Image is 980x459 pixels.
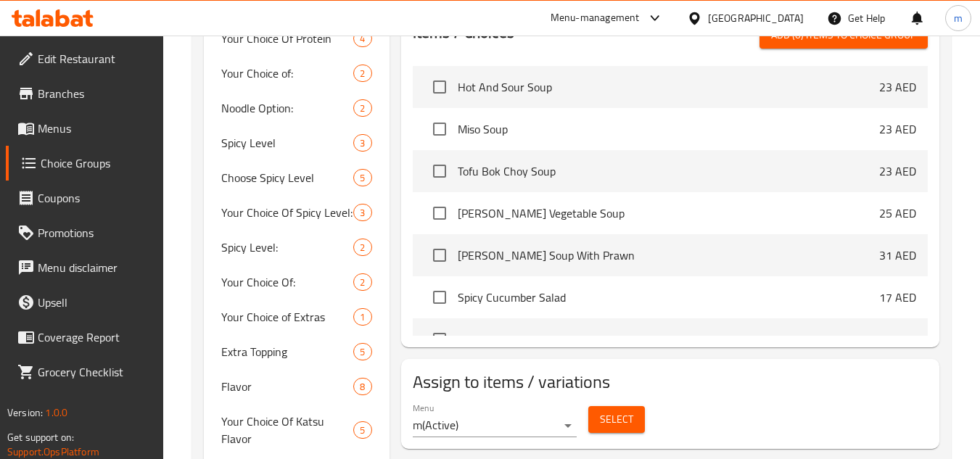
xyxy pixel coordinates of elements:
[204,265,389,299] div: Your Choice Of:2
[221,273,353,291] span: Your Choice Of:
[6,111,164,146] a: Menus
[458,289,879,306] span: Spicy Cucumber Salad
[221,413,353,447] span: Your Choice Of Katsu Flavor
[354,32,371,46] span: 4
[458,120,879,138] span: Miso Soup
[204,160,389,195] div: Choose Spicy Level5
[600,410,633,429] span: Select
[879,162,916,180] p: 23 AED
[221,134,353,152] span: Spicy Level
[413,403,434,412] label: Menu
[413,22,514,44] h2: Items / Choices
[354,380,371,394] span: 8
[38,50,152,67] span: Edit Restaurant
[221,99,353,117] span: Noodle Option:
[38,294,152,311] span: Upsell
[7,428,74,447] span: Get support on:
[204,334,389,369] div: Extra Topping5
[221,30,353,47] span: Your Choice Of Protein
[6,285,164,320] a: Upsell
[38,85,152,102] span: Branches
[221,308,353,326] span: Your Choice of Extras
[38,189,152,207] span: Coupons
[221,204,353,221] span: Your Choice Of Spicy Level:
[771,26,916,44] span: Add (0) items to choice group
[708,10,804,26] div: [GEOGRAPHIC_DATA]
[38,259,152,276] span: Menu disclaimer
[879,120,916,138] p: 23 AED
[6,250,164,285] a: Menu disclaimer
[221,343,353,360] span: Extra Topping
[204,299,389,334] div: Your Choice of Extras1
[353,273,371,291] div: Choices
[354,102,371,115] span: 2
[353,30,371,47] div: Choices
[879,78,916,96] p: 23 AED
[354,206,371,220] span: 3
[879,247,916,264] p: 31 AED
[458,331,879,348] span: Spicy and Sour Potato Shred Salad
[424,282,455,313] span: Select choice
[413,371,928,394] h2: Assign to items / variations
[458,78,879,96] span: Hot And Sour Soup
[353,421,371,439] div: Choices
[424,72,455,102] span: Select choice
[879,331,916,348] p: 17 AED
[458,204,879,222] span: [PERSON_NAME] Vegetable Soup
[204,91,389,125] div: Noodle Option:2
[221,169,353,186] span: Choose Spicy Level
[354,345,371,359] span: 5
[353,99,371,117] div: Choices
[204,404,389,456] div: Your Choice Of Katsu Flavor5
[413,414,577,437] div: m(Active)
[221,65,353,82] span: Your Choice of:
[6,320,164,355] a: Coverage Report
[424,156,455,186] span: Select choice
[353,378,371,395] div: Choices
[353,239,371,256] div: Choices
[353,65,371,82] div: Choices
[424,324,455,355] span: Select choice
[354,276,371,289] span: 2
[6,41,164,76] a: Edit Restaurant
[354,241,371,255] span: 2
[458,162,879,180] span: Tofu Bok Choy Soup
[353,134,371,152] div: Choices
[204,195,389,230] div: Your Choice Of Spicy Level:3
[458,247,879,264] span: [PERSON_NAME] Soup With Prawn
[424,198,455,228] span: Select choice
[879,289,916,306] p: 17 AED
[38,328,152,346] span: Coverage Report
[38,224,152,241] span: Promotions
[45,403,67,422] span: 1.0.0
[204,56,389,91] div: Your Choice of:2
[6,146,164,181] a: Choice Groups
[221,378,353,395] span: Flavor
[354,310,371,324] span: 1
[38,363,152,381] span: Grocery Checklist
[424,240,455,270] span: Select choice
[6,355,164,389] a: Grocery Checklist
[879,204,916,222] p: 25 AED
[354,423,371,437] span: 5
[204,230,389,265] div: Spicy Level:2
[551,9,640,27] div: Menu-management
[38,120,152,137] span: Menus
[204,125,389,160] div: Spicy Level3
[41,154,152,172] span: Choice Groups
[353,308,371,326] div: Choices
[954,10,963,26] span: m
[588,406,645,433] button: Select
[204,369,389,404] div: Flavor8
[354,171,371,185] span: 5
[221,239,353,256] span: Spicy Level:
[6,76,164,111] a: Branches
[353,204,371,221] div: Choices
[354,67,371,80] span: 2
[7,403,43,422] span: Version:
[6,215,164,250] a: Promotions
[354,136,371,150] span: 3
[353,343,371,360] div: Choices
[204,21,389,56] div: Your Choice Of Protein4
[353,169,371,186] div: Choices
